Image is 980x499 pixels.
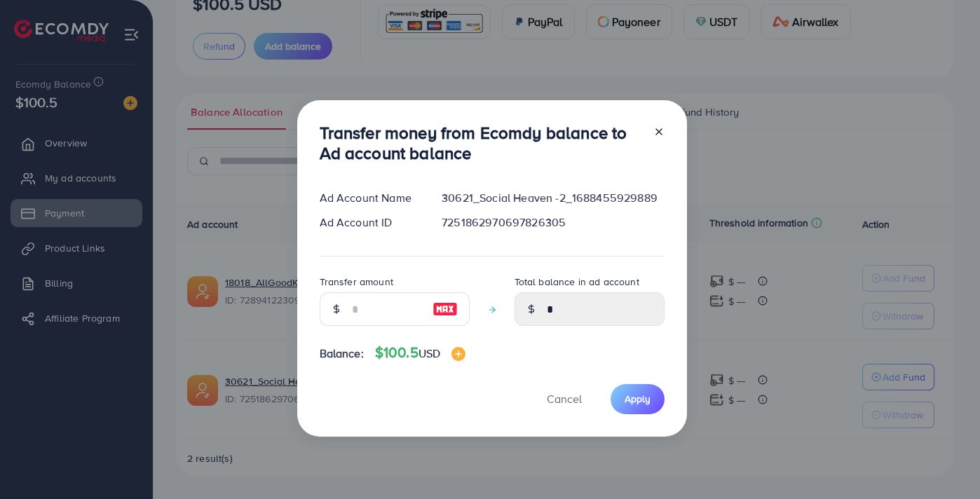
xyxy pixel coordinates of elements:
[611,384,665,414] button: Apply
[430,190,675,206] div: 30621_Social Heaven -2_1688455929889
[418,346,440,361] span: USD
[547,391,582,406] span: Cancel
[308,190,431,206] div: Ad Account Name
[320,275,393,289] label: Transfer amount
[308,214,431,231] div: Ad Account ID
[320,123,642,163] h3: Transfer money from Ecomdy balance to Ad account balance
[451,347,465,361] img: image
[433,301,458,317] img: image
[515,275,639,289] label: Total balance in ad account
[529,384,599,414] button: Cancel
[625,392,651,406] span: Apply
[430,214,675,231] div: 7251862970697826305
[920,436,969,488] iframe: Chat
[375,344,465,362] h4: $100.5
[320,346,364,362] span: Balance:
